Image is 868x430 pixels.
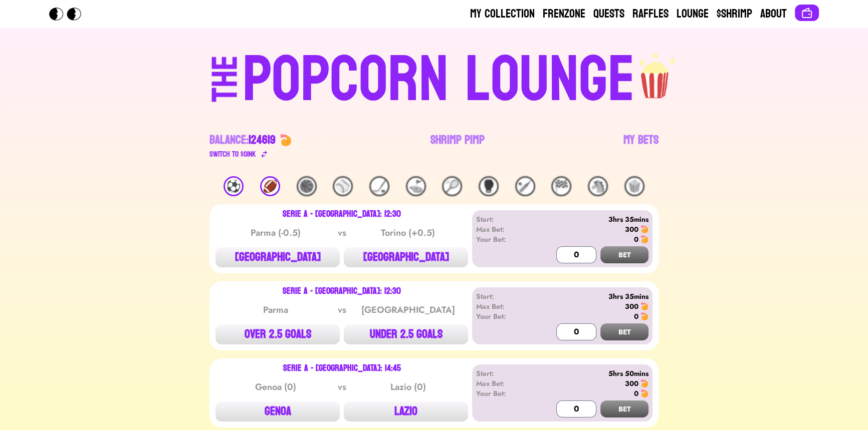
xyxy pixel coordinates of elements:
[634,311,638,321] div: 0
[260,176,280,196] div: 🏈
[600,400,648,417] button: BET
[634,234,638,244] div: 0
[283,287,401,295] div: Serie A - [GEOGRAPHIC_DATA]: 12:30
[215,247,340,267] button: [GEOGRAPHIC_DATA]
[625,301,638,311] div: 300
[479,176,499,196] div: 🥊
[344,247,468,267] button: [GEOGRAPHIC_DATA]
[640,389,648,397] img: 🍤
[470,6,535,22] a: My Collection
[243,48,635,112] div: POPCORN LOUNGE
[442,176,462,196] div: 🎾
[209,148,256,160] div: Switch to $ OINK
[249,129,276,151] span: 124619
[515,176,535,196] div: 🏏
[476,368,534,378] div: Start:
[125,44,743,112] a: THEPOPCORN LOUNGEpopcorn
[215,401,340,421] button: GENOA
[640,225,648,233] img: 🍤
[534,214,648,224] div: 3hrs 35mins
[333,176,353,196] div: ⚾️
[357,226,459,240] div: Torino (+0.5)
[543,6,585,22] a: Frenzone
[476,388,534,398] div: Your Bet:
[476,224,534,234] div: Max Bet:
[207,56,244,122] div: THE
[623,132,659,160] a: My Bets
[801,7,813,19] img: Connect wallet
[369,176,389,196] div: 🏒
[225,303,326,317] div: Parma
[344,401,468,421] button: LAZIO
[297,176,317,196] div: 🏀
[215,324,340,344] button: OVER 2.5 GOALS
[534,291,648,301] div: 3hrs 35mins
[625,378,638,388] div: 300
[476,378,534,388] div: Max Bet:
[476,291,534,301] div: Start:
[344,324,468,344] button: UNDER 2.5 GOALS
[406,176,426,196] div: ⛳️
[760,6,787,22] a: About
[430,132,485,160] a: Shrimp Pimp
[551,176,571,196] div: 🏁
[280,134,292,146] img: 🍤
[357,380,459,394] div: Lazio (0)
[640,235,648,243] img: 🍤
[640,312,648,320] img: 🍤
[336,226,348,240] div: vs
[476,301,534,311] div: Max Bet:
[635,44,676,100] img: popcorn
[634,388,638,398] div: 0
[283,210,401,218] div: Serie A - [GEOGRAPHIC_DATA]: 12:30
[632,6,669,22] a: Raffles
[357,303,459,317] div: [GEOGRAPHIC_DATA]
[209,132,276,148] div: Balance:
[476,234,534,244] div: Your Bet:
[624,176,644,196] div: 🍿
[717,6,752,22] a: $Shrimp
[49,8,89,21] img: Popcorn
[534,368,648,378] div: 5hrs 50mins
[593,6,624,22] a: Quests
[677,6,709,22] a: Lounge
[640,379,648,387] img: 🍤
[225,226,326,240] div: Parma (-0.5)
[336,303,348,317] div: vs
[476,311,534,321] div: Your Bet:
[625,224,638,234] div: 300
[225,380,326,394] div: Genoa (0)
[336,380,348,394] div: vs
[476,214,534,224] div: Start:
[224,176,244,196] div: ⚽️
[283,364,401,372] div: Serie A - [GEOGRAPHIC_DATA]: 14:45
[588,176,608,196] div: 🐴
[600,323,648,340] button: BET
[640,302,648,310] img: 🍤
[600,246,648,263] button: BET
